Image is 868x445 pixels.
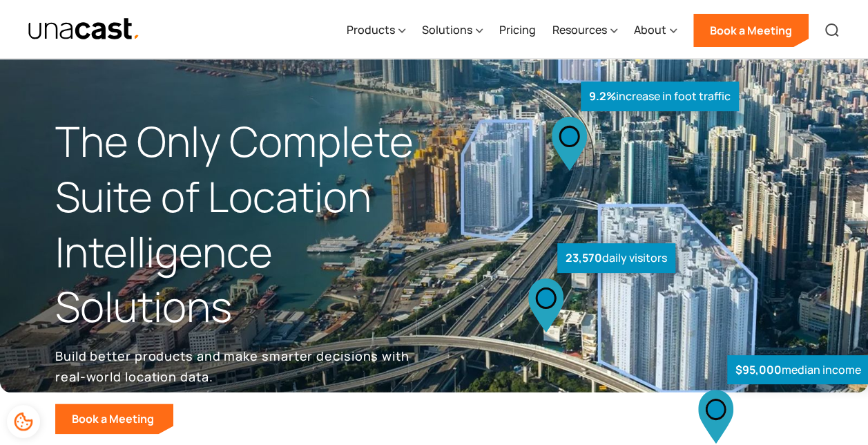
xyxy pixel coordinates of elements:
[634,2,677,59] div: About
[566,250,602,265] strong: 23,570
[422,21,472,38] div: Solutions
[55,114,434,334] h1: The Only Complete Suite of Location Intelligence Solutions
[735,362,782,377] strong: $95,000
[824,22,840,39] img: Search icon
[693,14,809,47] a: Book a Meeting
[499,2,536,59] a: Pricing
[347,21,395,38] div: Products
[557,243,675,273] div: daily visitors
[589,88,616,104] strong: 9.2%
[347,2,405,59] div: Products
[552,2,617,59] div: Resources
[55,404,173,434] a: Book a Meeting
[55,345,414,387] p: Build better products and make smarter decisions with real-world location data.
[581,82,739,111] div: increase in foot traffic
[552,21,607,38] div: Resources
[28,17,140,41] a: home
[634,21,666,38] div: About
[28,17,140,41] img: Unacast text logo
[7,405,40,438] div: Cookie Preferences
[422,2,483,59] div: Solutions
